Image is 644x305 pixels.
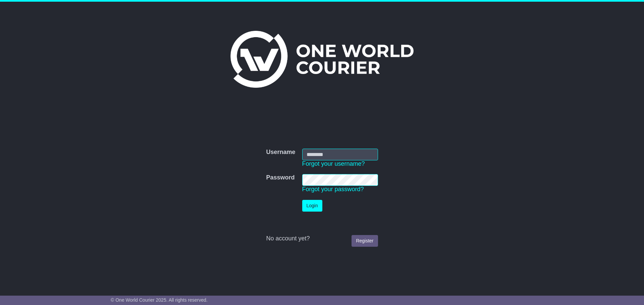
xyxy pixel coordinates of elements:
img: One World [230,31,414,88]
label: Username [266,149,295,156]
a: Register [352,235,378,247]
button: Login [302,200,322,212]
div: No account yet? [266,235,378,242]
a: Forgot your username? [302,160,365,167]
label: Password [266,174,294,181]
span: © One World Courier 2025. All rights reserved. [111,297,208,303]
a: Forgot your password? [302,186,364,193]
